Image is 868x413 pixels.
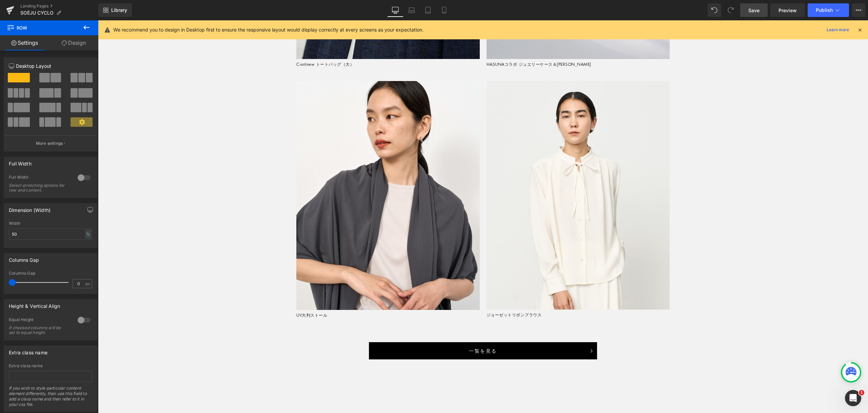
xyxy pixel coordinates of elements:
button: Publish [808,3,849,17]
div: Height & Vertical Align [9,299,60,309]
a: New Library [98,3,132,17]
p: We recommend you to design in Desktop first to ensure the responsive layout would display correct... [113,26,423,34]
a: Continew トートバッグ（大） [198,41,256,47]
span: 一覧を見る [371,327,399,334]
div: Full Width [9,175,71,182]
img: ジョーゼットリボンブラウス [389,61,572,290]
div: Width [9,221,92,226]
a: ジョーゼットリボンブラウス [389,292,444,297]
div: If checked columns will be set to equal height. [9,326,70,335]
span: Row [7,20,75,35]
button: More settings [4,135,97,151]
a: Tablet [420,3,436,17]
div: Full Width [9,157,32,166]
a: 一覧を見る [271,322,499,339]
p: More settings [36,140,63,146]
a: Mobile [436,3,452,17]
div: If you wish to style particular content element differently, then use this field to add a class n... [9,386,92,412]
button: Redo [724,3,737,17]
iframe: Intercom live chat [845,390,861,406]
span: SOÉJU CYCLO [20,10,54,16]
a: Design [49,35,98,51]
a: UV大判ストール [198,292,229,298]
a: HASUNAコラボ ジュエリーケース＆[PERSON_NAME] [389,41,493,47]
button: Undo [708,3,721,17]
span: 1 [859,390,864,395]
p: Desktop Layout [9,62,92,70]
span: px [85,281,91,286]
div: Columns Gap [9,253,39,263]
img: UV大判ストール [198,61,381,290]
a: Desktop [387,3,403,17]
div: Extra class name [9,346,47,355]
a: Laptop [403,3,420,17]
div: Dimension (Width) [9,203,51,213]
button: More [852,3,865,17]
input: auto [9,229,92,240]
span: Publish [816,7,833,13]
div: % [85,230,91,239]
a: Landing Pages [20,3,98,9]
a: Preview [770,3,805,17]
div: Columns Gap [9,271,92,276]
a: Learn more [824,26,852,34]
span: Library [111,7,127,13]
span: Save [748,7,759,14]
div: Select stretching options for row and content. [9,183,70,193]
div: Extra class name [9,363,92,368]
div: Equal Height [9,317,71,324]
span: Preview [778,7,797,14]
